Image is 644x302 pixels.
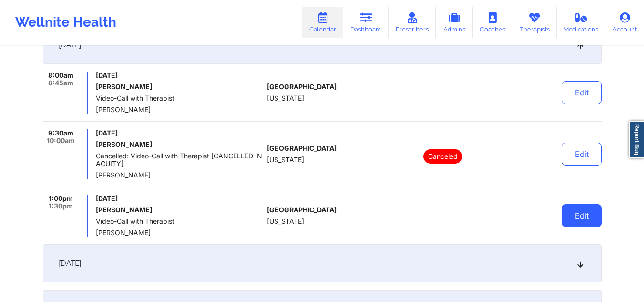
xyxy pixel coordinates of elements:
[512,7,557,38] a: Therapists
[562,204,602,227] button: Edit
[389,7,436,38] a: Prescribers
[605,7,644,38] a: Account
[267,156,304,164] span: [US_STATE]
[267,94,304,102] span: [US_STATE]
[96,206,263,214] h6: [PERSON_NAME]
[96,171,263,179] span: [PERSON_NAME]
[47,137,75,145] span: 10:00am
[96,218,263,225] span: Video-Call with Therapist
[49,202,73,210] span: 1:30pm
[59,40,81,50] span: [DATE]
[96,141,263,148] h6: [PERSON_NAME]
[96,229,263,237] span: [PERSON_NAME]
[423,149,462,164] p: Canceled
[343,7,389,38] a: Dashboard
[267,206,337,214] span: [GEOGRAPHIC_DATA]
[96,195,263,202] span: [DATE]
[96,83,263,91] h6: [PERSON_NAME]
[436,7,473,38] a: Admins
[557,7,606,38] a: Medications
[96,72,263,79] span: [DATE]
[96,94,263,102] span: Video-Call with Therapist
[96,106,263,114] span: [PERSON_NAME]
[267,145,337,152] span: [GEOGRAPHIC_DATA]
[49,195,73,202] span: 1:00pm
[96,129,263,137] span: [DATE]
[562,143,602,166] button: Edit
[48,79,73,87] span: 8:45am
[48,72,73,79] span: 8:00am
[562,81,602,104] button: Edit
[302,7,343,38] a: Calendar
[267,218,304,225] span: [US_STATE]
[267,83,337,91] span: [GEOGRAPHIC_DATA]
[96,152,263,167] span: Cancelled: Video-Call with Therapist [CANCELLED IN ACUITY]
[473,7,512,38] a: Coaches
[48,129,73,137] span: 9:30am
[629,121,644,158] a: Report Bug
[59,259,81,268] span: [DATE]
